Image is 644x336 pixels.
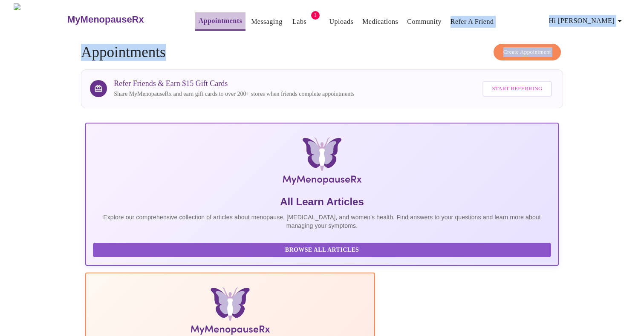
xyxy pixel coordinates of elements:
[199,15,242,27] a: Appointments
[251,16,282,28] a: Messaging
[114,90,354,98] p: Share MyMenopauseRx and earn gift cards to over 200+ stores when friends complete appointments
[503,47,551,57] span: Create Appointment
[195,12,245,31] button: Appointments
[482,81,552,97] button: Start Referring
[407,16,442,28] a: Community
[359,13,401,30] button: Medications
[93,246,553,253] a: Browse All Articles
[326,13,357,30] button: Uploads
[494,44,561,60] button: Create Appointment
[546,12,628,29] button: Hi [PERSON_NAME]
[93,213,551,230] p: Explore our comprehensive collection of articles about menopause, [MEDICAL_DATA], and women's hea...
[447,13,497,30] button: Refer a Friend
[101,245,543,256] span: Browse All Articles
[311,11,320,20] span: 1
[549,15,625,27] span: Hi [PERSON_NAME]
[114,79,354,88] h3: Refer Friends & Earn $15 Gift Cards
[492,84,542,94] span: Start Referring
[480,77,554,101] a: Start Referring
[164,137,480,188] img: MyMenopauseRx Logo
[292,16,306,28] a: Labs
[67,14,144,25] h3: MyMenopauseRx
[93,195,551,209] h5: All Learn Articles
[81,44,563,61] h4: Appointments
[286,13,313,30] button: Labs
[66,5,178,34] a: MyMenopauseRx
[14,3,66,35] img: MyMenopauseRx Logo
[362,16,398,28] a: Medications
[451,16,494,28] a: Refer a Friend
[329,16,354,28] a: Uploads
[248,13,286,30] button: Messaging
[93,243,551,258] button: Browse All Articles
[404,13,445,30] button: Community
